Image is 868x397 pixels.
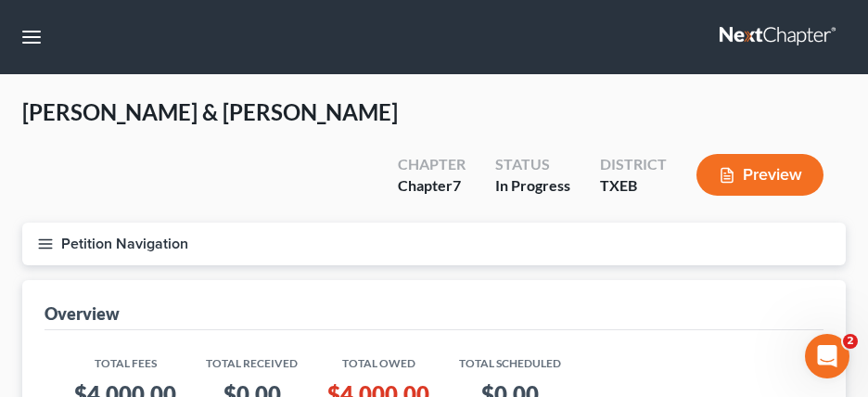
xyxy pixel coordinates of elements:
div: TXEB [600,175,667,197]
div: Chapter [398,175,466,197]
div: District [600,154,667,175]
th: Total Fees [59,345,191,372]
th: Total Received [191,345,313,372]
th: Total Owed [313,345,444,372]
iframe: Intercom live chat [805,334,849,378]
div: Chapter [398,154,466,175]
span: 7 [453,176,461,194]
div: Status [495,154,570,175]
span: [PERSON_NAME] & [PERSON_NAME] [22,98,398,125]
th: Total Scheduled [444,345,576,372]
div: In Progress [495,175,570,197]
button: Petition Navigation [22,223,846,265]
button: Preview [696,154,823,196]
div: Overview [45,302,120,325]
span: 2 [843,334,858,349]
